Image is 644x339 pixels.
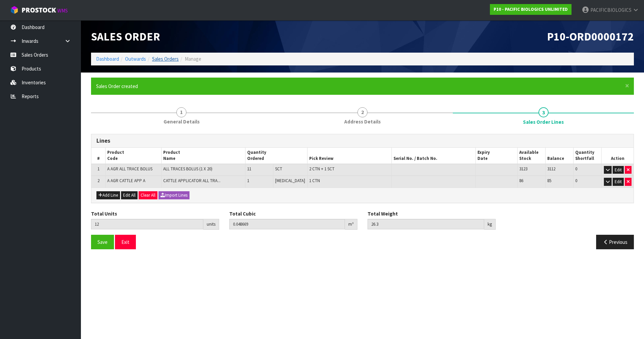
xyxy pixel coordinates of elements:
[152,56,179,62] a: Sales Orders
[519,166,527,172] span: 3123
[106,148,162,164] th: Product Code
[121,191,138,199] button: Edit All
[308,148,391,164] th: Pick Review
[162,148,245,164] th: Product Name
[247,178,249,183] span: 1
[596,235,634,249] button: Previous
[97,239,108,245] span: Save
[91,129,634,254] span: Sales Order Lines
[575,178,577,183] span: 0
[368,219,484,229] input: Total Weight
[10,6,19,14] img: cube-alt.png
[484,219,496,230] div: kg
[494,6,568,12] strong: P10 - PACIFIC BIOLOGICS UNLIMITED
[523,118,564,125] span: Sales Order Lines
[96,56,119,62] a: Dashboard
[163,166,212,172] span: ALL TRACES BOLUS (1 X 20)
[602,148,634,164] th: Action
[357,107,368,117] span: 2
[91,219,203,229] input: Total Units
[344,118,381,125] span: Address Details
[309,178,320,183] span: 1 CTN
[229,219,345,229] input: Total Cubic
[590,7,632,13] span: PACIFICBIOLOGICS
[613,178,624,186] button: Edit
[475,148,518,164] th: Expiry Date
[185,56,201,62] span: Manage
[368,210,398,217] label: Total Weight
[519,178,523,183] span: 86
[91,29,160,44] span: Sales Order
[107,166,152,172] span: A AGR ALL TRACE BOLUS
[538,107,549,117] span: 3
[575,166,577,172] span: 0
[91,210,117,217] label: Total Units
[309,166,334,172] span: 2 CTN + 1 SCT
[97,166,99,172] span: 1
[247,166,251,172] span: 11
[91,148,106,164] th: #
[546,148,574,164] th: Balance
[275,166,282,172] span: SCT
[125,56,146,62] a: Outwards
[613,166,624,174] button: Edit
[245,148,308,164] th: Quantity Ordered
[91,235,114,249] button: Save
[97,178,99,183] span: 2
[176,107,186,117] span: 1
[547,178,551,183] span: 85
[391,148,475,164] th: Serial No. / Batch No.
[164,118,200,125] span: General Details
[625,81,629,90] span: ×
[22,6,56,15] span: ProStock
[163,178,221,183] span: CATTLE APPLICATOR ALL TRA...
[139,191,157,199] button: Clear All
[203,219,219,230] div: units
[518,148,546,164] th: Available Stock
[115,235,136,249] button: Exit
[57,7,68,14] small: WMS
[107,178,145,183] span: A AGR CATTLE APP A
[96,138,628,144] h3: Lines
[158,191,189,199] button: Import Lines
[345,219,357,230] div: m³
[229,210,256,217] label: Total Cubic
[547,166,555,172] span: 3112
[574,148,602,164] th: Quantity Shortfall
[96,83,138,89] span: Sales Order created
[96,191,120,199] button: Add Line
[275,178,305,183] span: [MEDICAL_DATA]
[547,29,634,44] span: P10-ORD0000172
